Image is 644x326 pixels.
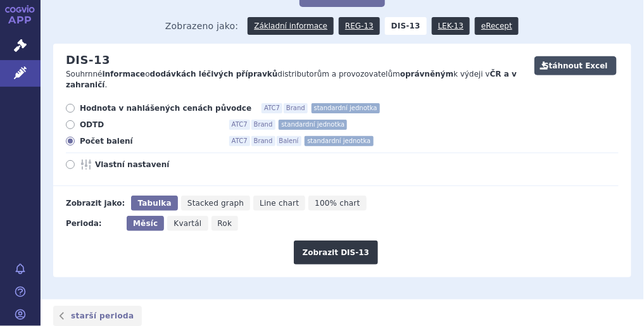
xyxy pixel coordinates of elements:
a: REG-13 [339,17,380,35]
span: ATC7 [229,136,250,146]
div: Perioda: [66,216,120,231]
span: Brand [251,120,275,130]
a: eRecept [475,17,519,35]
span: Tabulka [137,199,171,208]
span: ATC7 [229,120,250,130]
span: Rok [218,219,232,228]
strong: oprávněným [400,70,453,78]
span: Hodnota v nahlášených cenách původce [80,103,251,113]
span: standardní jednotka [279,120,347,130]
span: standardní jednotka [305,136,373,146]
span: Balení [277,136,301,146]
button: Stáhnout Excel [534,56,617,75]
span: 100% chart [315,199,360,208]
span: Stacked graph [187,199,244,208]
span: Počet balení [80,136,219,146]
a: Základní informace [248,17,334,35]
strong: dodávkách léčivých přípravků [150,70,278,78]
div: Zobrazit jako: [66,196,125,211]
span: standardní jednotka [312,103,380,113]
a: starší perioda [53,306,142,326]
span: Line chart [260,199,299,208]
span: Zobrazeno jako: [165,17,239,35]
strong: informace [103,70,146,78]
p: Souhrnné o distributorům a provozovatelům k výdeji v . [66,69,517,91]
button: Zobrazit DIS-13 [294,241,378,265]
span: ATC7 [262,103,282,113]
span: Vlastní nastavení [95,160,234,170]
strong: DIS-13 [385,17,427,35]
span: Kvartál [174,219,201,228]
span: Měsíc [133,219,158,228]
h2: DIS-13 [66,53,110,67]
span: ODTD [80,120,219,130]
span: Brand [251,136,275,146]
span: Brand [284,103,308,113]
a: LEK-13 [432,17,470,35]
